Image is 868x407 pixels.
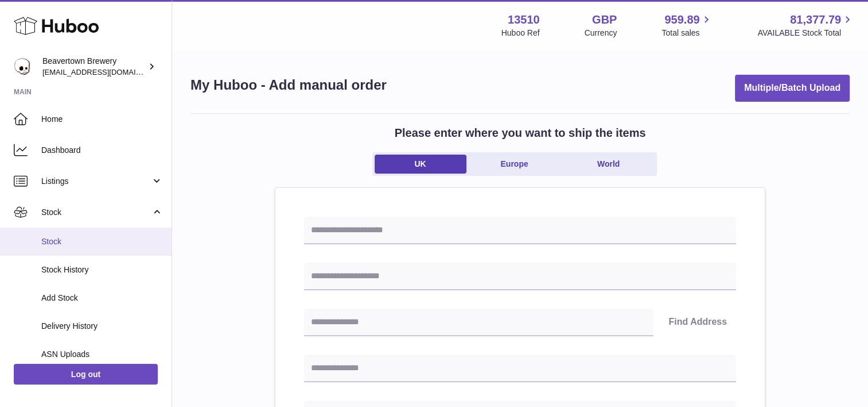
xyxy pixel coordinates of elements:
[585,28,617,39] div: Currency
[661,12,713,39] a: 959.89 Total sales
[41,145,163,156] span: Dashboard
[563,155,655,174] a: World
[501,28,540,39] div: Huboo Ref
[757,28,854,39] span: AVAILABLE Stock Total
[42,67,169,76] span: [EMAIL_ADDRESS][DOMAIN_NAME]
[757,12,854,39] a: 81,377.79 AVAILABLE Stock Total
[592,12,617,28] strong: GBP
[735,75,850,102] button: Multiple/Batch Upload
[41,293,163,304] span: Add Stock
[41,176,151,187] span: Listings
[14,364,158,385] a: Log out
[42,56,146,78] div: Beavertown Brewery
[190,76,387,94] h1: My Huboo - Add manual order
[41,207,151,218] span: Stock
[469,155,560,174] a: Europe
[790,12,841,28] span: 81,377.79
[41,349,163,360] span: ASN Uploads
[395,125,646,141] h2: Please enter where you want to ship the items
[661,28,713,39] span: Total sales
[41,236,163,247] span: Stock
[41,264,163,275] span: Stock History
[664,12,699,28] span: 959.89
[14,58,31,75] img: internalAdmin-13510@internal.huboo.com
[41,321,163,332] span: Delivery History
[508,12,540,28] strong: 13510
[41,114,163,125] span: Home
[375,155,466,174] a: UK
